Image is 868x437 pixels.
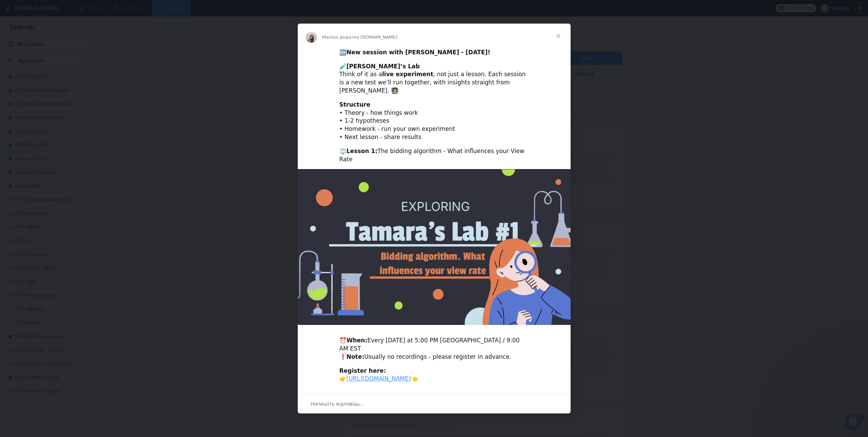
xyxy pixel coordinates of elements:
div: ⏰ Every [DATE] at 5:00 PM [GEOGRAPHIC_DATA] / 9:00 AM EST ❗ Usually no recordings - please regist... [339,337,529,361]
div: • Theory - how things work • 1-2 hypotheses • Homework - run your own experiment • Next lesson - ... [339,101,529,141]
b: live experiment [382,71,433,78]
span: Напишіть відповідь… [311,399,365,408]
div: 👉 👈 [339,367,529,383]
img: Profile image for Mariia [306,32,317,43]
a: [URL][DOMAIN_NAME] [347,375,411,382]
b: Lesson 1: [347,148,378,154]
div: Відкрити бесіду й відповісти [298,394,571,413]
b: Structure [339,101,370,108]
div: 🆕 [339,49,529,57]
b: Register here: [339,367,386,374]
div: 🧪 Think of it as a , not just a lesson. Each session is a new test we’ll run together, with insig... [339,63,529,95]
div: ⚖️ The bidding algorithm - What influences your View Rate [339,147,529,164]
b: When: [347,337,367,344]
b: Note: [347,353,364,360]
b: New session with [PERSON_NAME] - [DATE]! [347,49,490,56]
span: Закрити [546,24,571,48]
span: Mariia [322,35,336,40]
b: [PERSON_NAME]’s Lab [347,63,420,70]
span: з додатка [DOMAIN_NAME] [336,35,397,40]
